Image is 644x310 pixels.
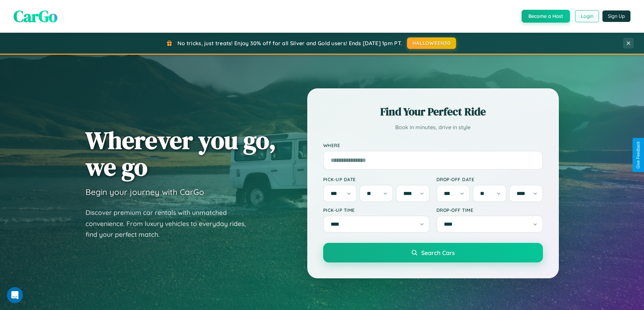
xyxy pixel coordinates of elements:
[636,141,641,169] div: Give Feedback
[323,142,543,148] label: Where
[86,207,255,240] p: Discover premium car rentals with unmatched convenience. From luxury vehicles to everyday rides, ...
[436,207,543,213] label: Drop-off Time
[323,104,543,119] h2: Find Your Perfect Ride
[177,40,402,47] span: No tricks, just treats! Enjoy 30% off for all Silver and Gold users! Ends [DATE] 1pm PT.
[14,5,57,27] span: CarGo
[323,243,543,262] button: Search Cars
[323,122,543,132] p: Book in minutes, drive in style
[7,287,23,303] iframe: Intercom live chat
[323,207,430,213] label: Pick-up Time
[421,249,455,256] span: Search Cars
[575,10,599,22] button: Login
[323,176,430,182] label: Pick-up Date
[522,10,570,23] button: Become a Host
[86,127,276,180] h1: Wherever you go, we go
[86,187,204,197] h3: Begin your journey with CarGo
[407,37,456,49] button: HALLOWEEN30
[436,176,543,182] label: Drop-off Date
[602,10,630,22] button: Sign Up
